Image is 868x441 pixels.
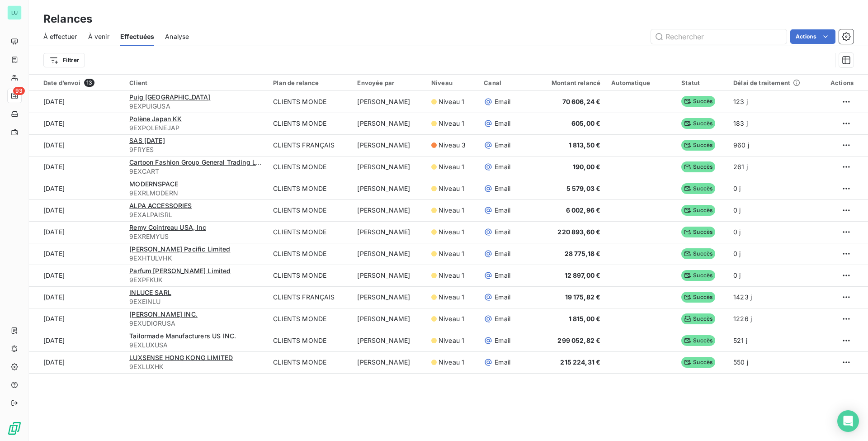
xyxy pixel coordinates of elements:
span: 299 052,82 € [557,337,600,344]
span: Analyse [165,32,189,41]
td: CLIENTS MONDE [268,330,352,351]
span: Niveau 3 [439,141,466,150]
span: 5 579,03 € [566,185,601,192]
h3: Relances [43,11,92,27]
td: [PERSON_NAME] [352,156,426,178]
span: À venir [88,32,109,41]
div: Niveau [431,79,473,86]
span: 13 [84,79,94,87]
span: Délai de traitement [733,79,790,86]
td: CLIENTS MONDE [268,199,352,221]
span: Niveau 1 [439,293,464,302]
span: Succès [681,183,715,194]
td: [DATE] [29,286,124,308]
span: 9EXALPAISRL [129,210,262,219]
span: ALPA ACCESSORIES [129,202,192,209]
td: [PERSON_NAME] [352,178,426,199]
span: Effectuées [120,32,155,41]
span: 9EXRLMODERN [129,189,262,198]
td: [DATE] [29,330,124,351]
span: SAS [DATE] [129,137,165,144]
span: Niveau 1 [439,162,464,171]
td: CLIENTS MONDE [268,221,352,243]
span: 9EXLUXHK [129,362,262,371]
span: Succès [681,357,715,368]
td: [DATE] [29,199,124,221]
span: Niveau 1 [439,228,464,237]
span: 6 002,96 € [566,206,601,214]
td: [DATE] [29,221,124,243]
span: Niveau 1 [439,184,464,193]
span: 9EXREMYUS [129,232,262,241]
td: CLIENTS MONDE [268,265,352,286]
span: 9FRYES [129,145,262,154]
td: CLIENTS MONDE [268,243,352,265]
span: Tailormade Manufacturers US INC. [129,332,236,340]
span: 9EXLUXUSA [129,341,262,350]
td: [PERSON_NAME] [352,199,426,221]
span: [PERSON_NAME] INC. [129,310,198,318]
span: Niveau 1 [439,271,464,280]
span: Succès [681,335,715,346]
span: 1 813,50 € [569,141,601,149]
span: 9EXCART [129,167,262,176]
span: 19 175,82 € [565,293,601,301]
span: Succès [681,227,715,237]
span: Email [495,249,510,258]
div: Open Intercom Messenger [837,410,859,432]
span: 12 897,00 € [565,271,601,279]
td: CLIENTS MONDE [268,156,352,178]
td: CLIENTS FRANÇAIS [268,286,352,308]
span: 605,00 € [571,119,600,127]
div: Date d’envoi [43,79,118,87]
span: Succès [681,96,715,107]
span: Succès [681,118,715,129]
td: [DATE] [29,113,124,134]
td: [PERSON_NAME] [352,308,426,330]
span: 9EXPUIGUSA [129,102,262,111]
td: [DATE] [29,243,124,265]
span: 1 815,00 € [569,315,601,322]
span: 28 775,18 € [565,250,601,257]
span: Email [495,314,510,323]
span: 9EXPFKUK [129,275,262,285]
td: 960 j [728,134,818,156]
span: 215 224,31 € [560,358,600,366]
span: Niveau 1 [439,206,464,215]
span: Niveau 1 [439,97,464,106]
td: 0 j [728,265,818,286]
td: [DATE] [29,91,124,113]
td: 521 j [728,330,818,351]
td: 123 j [728,91,818,113]
span: Email [495,141,510,150]
div: Statut [681,79,722,86]
span: Remy Cointreau USA, Inc [129,223,206,231]
td: [PERSON_NAME] [352,243,426,265]
span: Niveau 1 [439,119,464,128]
td: [DATE] [29,265,124,286]
span: Succès [681,205,715,216]
div: Canal [484,79,519,86]
span: Niveau 1 [439,358,464,367]
div: Automatique [611,79,670,86]
td: 1226 j [728,308,818,330]
td: 261 j [728,156,818,178]
span: 9EXHTULVHK [129,254,262,263]
td: 0 j [728,178,818,199]
td: [PERSON_NAME] [352,351,426,373]
td: [DATE] [29,178,124,199]
span: Email [495,184,510,193]
td: [PERSON_NAME] [352,330,426,351]
span: Succès [681,270,715,281]
span: Succès [681,313,715,324]
span: Email [495,119,510,128]
span: Polène Japan KK [129,115,182,123]
td: [DATE] [29,156,124,178]
td: [DATE] [29,134,124,156]
span: Succès [681,248,715,259]
span: 9EXPOLENEJAP [129,123,262,133]
td: CLIENTS MONDE [268,308,352,330]
span: Client [129,79,147,86]
td: 0 j [728,243,818,265]
td: CLIENTS MONDE [268,351,352,373]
